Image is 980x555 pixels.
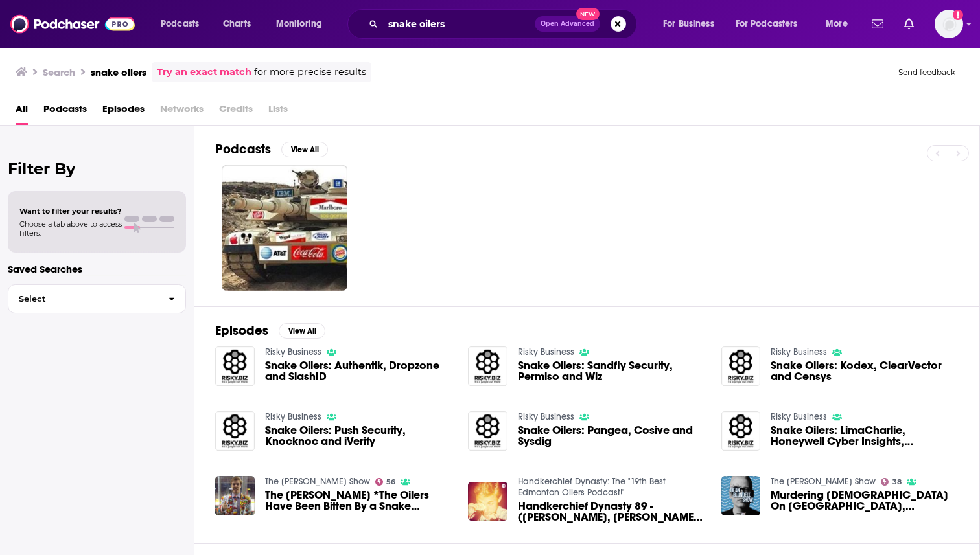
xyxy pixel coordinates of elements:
h2: Episodes [215,323,268,339]
a: Show notifications dropdown [899,13,919,35]
a: Risky Business [265,411,321,422]
span: 38 [892,479,902,485]
button: open menu [267,14,339,34]
a: Snake Oilers: Sandfly Security, Permiso and Wiz [518,360,706,382]
a: Charts [215,14,259,34]
a: Risky Business [771,346,827,357]
a: Snake Oilers: Pangea, Cosive and Sysdig [518,425,706,447]
a: 56 [375,478,396,486]
h2: Filter By [8,159,186,178]
img: Podchaser - Follow, Share and Rate Podcasts [10,12,135,36]
span: for more precise results [254,65,366,80]
a: Show notifications dropdown [867,13,889,35]
span: Handkerchief Dynasty 89 - ([PERSON_NAME], [PERSON_NAME]) - "[PERSON_NAME], The Oilers, and The Sn... [518,501,706,523]
span: Monitoring [276,15,322,33]
a: Risky Business [771,411,827,422]
button: open menu [152,14,216,34]
a: All [16,98,28,125]
span: The [PERSON_NAME] *The Oilers Have Been Bitten By a Snake Edition* @ Wild - [DATE] [265,490,453,512]
a: EpisodesView All [215,323,325,339]
span: Want to filter your results? [19,207,122,216]
a: Handkerchief Dynasty 89 - (Mark Lewis, Reid Wilkins) - "Mark Lewis, The Oilers, and The Snake-Duk... [518,501,706,523]
a: 38 [881,478,902,486]
button: open menu [727,14,817,34]
img: The Connor McUpdate *The Oilers Have Been Bitten By a Snake Edition* @ Wild - 10/23/19 [215,476,255,515]
span: Open Advanced [541,21,594,27]
a: Risky Business [265,346,321,357]
h3: snake oilers [91,66,146,78]
img: Snake Oilers: Kodex, ClearVector and Censys [721,346,761,386]
a: Murdering Russians On Snake Island, Trudeau/Bono In Irpin, Ukraine Kill Count With Alex Dayrabeko... [771,490,959,512]
h3: Search [43,66,75,78]
img: Murdering Russians On Snake Island, Trudeau/Bono In Irpin, Ukraine Kill Count With Alex Dayrabeko... [721,476,761,515]
span: Podcasts [161,15,199,33]
button: Select [8,284,186,313]
a: Snake Oilers: Push Security, Knocknoc and iVerify [265,425,453,447]
svg: Add a profile image [953,10,963,20]
a: Episodes [102,98,145,125]
button: View All [279,323,325,339]
span: Networks [160,98,204,125]
button: Show profile menu [935,10,963,38]
h2: Podcasts [215,141,271,157]
span: For Podcasters [736,15,798,33]
img: Snake Oilers: LimaCharlie, Honeywell Cyber Insights, CobaltStrike and Outflank [721,411,761,451]
img: Snake Oilers: Pangea, Cosive and Sysdig [468,411,507,451]
a: Handkerchief Dynasty: The "19th Best Edmonton Oilers Podcast!" [518,476,666,498]
a: Snake Oilers: Authentik, Dropzone and SlashID [265,360,453,382]
a: The Connor McUpdate *The Oilers Have Been Bitten By a Snake Edition* @ Wild - 10/23/19 [265,490,453,512]
button: Open AdvancedNew [535,16,600,32]
button: open menu [817,14,864,34]
img: Snake Oilers: Push Security, Knocknoc and iVerify [215,411,255,451]
img: User Profile [935,10,963,38]
button: Send feedback [894,67,959,78]
input: Search podcasts, credits, & more... [383,14,535,34]
span: For Business [663,15,714,33]
p: Saved Searches [8,263,186,275]
span: Lists [268,98,288,125]
span: New [576,8,600,20]
div: Search podcasts, credits, & more... [360,9,649,39]
a: Try an exact match [157,65,251,80]
button: open menu [654,14,730,34]
a: PodcastsView All [215,141,328,157]
span: Logged in as cmand-s [935,10,963,38]
a: Snake Oilers: Kodex, ClearVector and Censys [771,360,959,382]
span: Charts [223,15,251,33]
a: The Dean Blundell Show [771,476,876,487]
img: Snake Oilers: Authentik, Dropzone and SlashID [215,346,255,386]
img: Handkerchief Dynasty 89 - (Mark Lewis, Reid Wilkins) - "Mark Lewis, The Oilers, and The Snake-Duk... [468,482,507,521]
span: Murdering [DEMOGRAPHIC_DATA] On [GEOGRAPHIC_DATA], [PERSON_NAME]/[PERSON_NAME] In [GEOGRAPHIC_DAT... [771,490,959,512]
a: Risky Business [518,411,574,422]
a: Risky Business [518,346,574,357]
span: 56 [386,479,395,485]
span: Choose a tab above to access filters. [19,220,122,238]
button: View All [281,142,328,157]
img: Snake Oilers: Sandfly Security, Permiso and Wiz [468,346,507,386]
span: Credits [219,98,253,125]
a: Snake Oilers: LimaCharlie, Honeywell Cyber Insights, CobaltStrike and Outflank [771,425,959,447]
span: More [826,15,848,33]
a: The Nielson Show [265,476,370,487]
span: Select [8,295,158,303]
a: Podcasts [43,98,87,125]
